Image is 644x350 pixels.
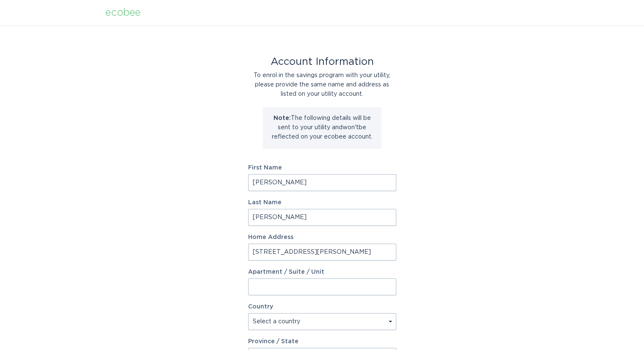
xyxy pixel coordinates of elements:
label: Home Address [248,234,396,240]
label: Last Name [248,200,396,206]
label: Province / State [248,339,299,344]
strong: Note: [274,115,291,121]
p: The following details will be sent to your utility and won't be reflected on your ecobee account. [269,114,375,142]
div: ecobee [105,8,141,17]
div: To enrol in the savings program with your utility, please provide the same name and address as li... [248,71,396,99]
label: Country [248,304,273,310]
div: Account Information [248,57,396,67]
label: First Name [248,165,396,171]
label: Apartment / Suite / Unit [248,269,396,275]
